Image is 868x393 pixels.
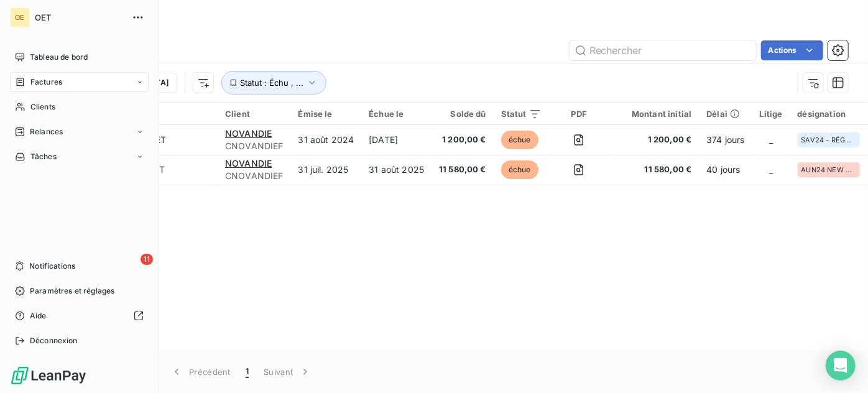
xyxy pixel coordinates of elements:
td: 31 août 2024 [291,125,362,155]
span: 11 580,00 € [439,164,486,176]
span: _ [769,164,773,175]
div: Solde dû [439,109,486,119]
div: Statut [501,109,542,119]
td: 40 jours [699,155,752,185]
td: 31 août 2025 [361,155,432,185]
div: désignation [798,109,861,119]
td: 374 jours [699,125,752,155]
button: 1 [238,359,256,385]
span: 1 200,00 € [439,134,486,146]
div: PDF [556,109,602,119]
span: 11 [141,254,153,265]
span: 1 200,00 € [617,134,691,146]
span: Tâches [30,151,57,162]
div: Client [225,109,284,119]
td: [DATE] [361,125,432,155]
div: OE [10,7,30,27]
span: Paramètres et réglages [30,285,114,297]
span: Déconnexion [30,335,78,346]
span: Aide [30,310,47,321]
div: Open Intercom Messenger [826,351,856,381]
span: Notifications [29,261,75,272]
span: CNOVANDIEF [225,140,284,152]
span: OET [35,12,124,22]
a: Aide [10,306,149,326]
span: Factures [30,76,62,88]
div: Montant initial [617,109,691,119]
span: CNOVANDIEF [225,170,284,182]
span: 1 [246,366,249,378]
span: Statut : Échu , ... [240,78,303,88]
div: Émise le [298,109,354,119]
button: Précédent [163,359,238,385]
span: échue [501,160,538,179]
span: échue [501,131,538,149]
span: _ [769,134,773,145]
span: Clients [30,101,55,113]
button: Actions [761,40,823,60]
span: NOVANDIE [225,158,272,169]
span: Tableau de bord [30,52,88,63]
div: Échue le [369,109,424,119]
td: 31 juil. 2025 [291,155,362,185]
div: Litige [760,109,783,119]
span: AUN24 NEW A24 [801,166,856,173]
button: Statut : Échu , ... [221,71,326,95]
span: NOVANDIE [225,128,272,139]
div: Délai [706,109,744,119]
span: Relances [30,126,63,137]
input: Rechercher [570,40,756,60]
span: SAV24 - RÉGULATION DÉBIT LIGNE DE NEP [801,136,856,144]
span: 11 580,00 € [617,164,691,176]
button: Suivant [256,359,319,385]
img: Logo LeanPay [10,366,87,386]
